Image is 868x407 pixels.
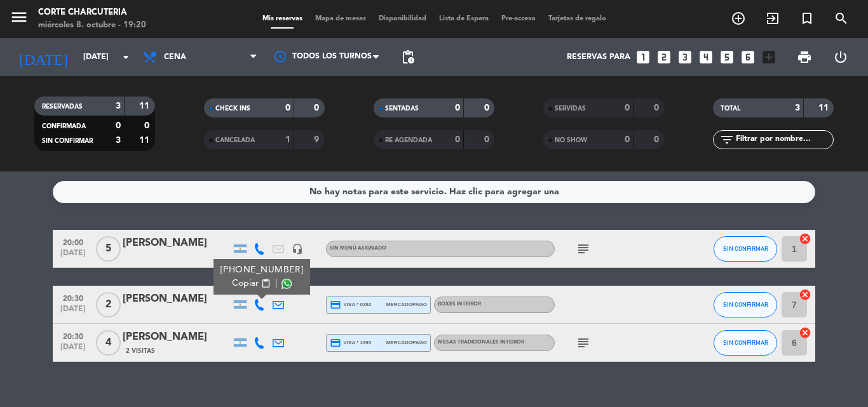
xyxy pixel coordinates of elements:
i: cancel [799,288,811,301]
span: Pre-acceso [495,15,542,22]
i: looks_one [635,49,651,65]
i: subject [576,241,591,257]
span: NO SHOW [555,137,587,143]
span: SERVIDAS [555,105,586,112]
i: looks_6 [740,49,756,65]
span: Sin menú asignado [330,246,386,251]
strong: 0 [654,103,661,112]
i: turned_in_not [799,11,815,26]
span: [DATE] [57,343,89,357]
button: SIN CONFIRMAR [714,292,777,317]
i: menu [10,8,29,27]
span: Copiar [232,277,259,290]
span: SIN CONFIRMAR [723,301,768,308]
i: looks_5 [719,49,735,65]
i: looks_two [656,49,672,65]
strong: 0 [285,103,290,112]
span: Reservas para [567,53,630,62]
i: cancel [799,232,811,245]
i: cancel [799,326,811,339]
strong: 0 [484,135,492,144]
div: LOG OUT [822,38,858,76]
span: CONFIRMADA [42,123,86,130]
button: SIN CONFIRMAR [714,330,777,356]
i: exit_to_app [765,11,780,26]
span: mercadopago [386,338,427,347]
span: 4 [96,330,121,356]
span: Tarjetas de regalo [542,15,613,22]
input: Filtrar por nombre... [735,133,833,147]
strong: 3 [795,103,800,112]
span: 2 Visitas [126,346,155,356]
strong: 0 [455,135,460,144]
strong: 0 [116,121,121,130]
span: Lista de Espera [433,15,495,22]
span: 2 [96,292,121,317]
span: RESERVADAS [42,103,83,110]
button: SIN CONFIRMAR [714,236,777,262]
i: add_box [761,49,777,65]
i: power_settings_new [833,50,848,65]
span: Disponibilidad [372,15,433,22]
span: Mapa de mesas [309,15,372,22]
strong: 0 [625,135,630,144]
strong: 0 [144,121,152,130]
span: Cena [164,53,186,62]
strong: 0 [314,103,322,112]
i: search [834,11,849,26]
strong: 0 [455,103,460,112]
span: 5 [96,236,121,262]
div: Corte Charcuteria [38,6,146,19]
div: No hay notas para este servicio. Haz clic para agregar una [309,185,559,199]
div: [PERSON_NAME] [123,291,231,307]
strong: 11 [818,103,831,112]
i: filter_list [719,132,735,147]
span: BOXES INTERIOR [438,302,481,307]
span: pending_actions [400,50,416,65]
button: Copiarcontent_paste [232,277,271,290]
button: menu [10,8,29,31]
strong: 3 [116,136,121,145]
span: 20:30 [57,328,89,343]
span: TOTAL [721,105,740,112]
i: looks_4 [698,49,714,65]
strong: 11 [139,136,152,145]
strong: 11 [139,102,152,110]
i: add_circle_outline [731,11,746,26]
span: SENTADAS [385,105,419,112]
span: [DATE] [57,249,89,264]
span: SIN CONFIRMAR [42,138,93,144]
i: [DATE] [10,43,77,71]
strong: 0 [484,103,492,112]
i: looks_3 [677,49,693,65]
div: [PERSON_NAME] [123,329,231,345]
span: visa * 0292 [330,299,371,310]
strong: 0 [654,135,661,144]
div: [PHONE_NUMBER] [220,264,304,277]
div: miércoles 8. octubre - 19:20 [38,19,146,32]
i: credit_card [330,299,341,310]
strong: 0 [625,103,630,112]
span: visa * 1995 [330,337,371,349]
span: 20:00 [57,234,89,249]
span: CANCELADA [215,137,255,143]
i: credit_card [330,337,341,349]
span: content_paste [261,279,271,288]
span: | [275,277,278,290]
span: RE AGENDADA [385,137,432,143]
div: [PERSON_NAME] [123,235,231,251]
span: CHECK INS [215,105,250,112]
span: SIN CONFIRMAR [723,245,768,252]
span: mercadopago [386,300,427,309]
span: SIN CONFIRMAR [723,339,768,346]
span: [DATE] [57,305,89,319]
span: Mis reservas [256,15,309,22]
i: arrow_drop_down [118,50,133,65]
strong: 9 [314,135,322,144]
strong: 1 [285,135,290,144]
span: print [797,50,812,65]
i: subject [576,335,591,350]
span: MESAS TRADICIONALES INTERIOR [438,340,524,345]
i: headset_mic [292,243,303,255]
span: 20:30 [57,290,89,305]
